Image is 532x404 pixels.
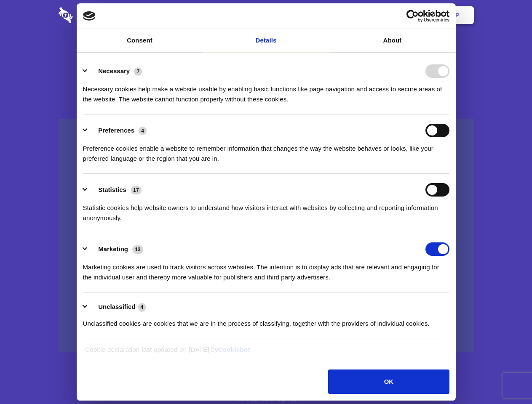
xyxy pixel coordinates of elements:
button: Necessary (7) [83,64,147,78]
a: Consent [77,29,203,52]
div: Cookie declaration last updated on [DATE] by [79,345,453,361]
span: 4 [139,127,147,135]
a: Contact [342,2,380,28]
div: Preference cookies enable a website to remember information that changes the way the website beha... [83,137,449,164]
a: About [329,29,456,52]
label: Preferences [98,127,134,134]
img: logo [83,11,96,21]
button: Unclassified (4) [83,302,151,312]
label: Necessary [98,67,130,74]
div: Statistic cookies help website owners to understand how visitors interact with websites by collec... [83,197,449,223]
h4: Auto-redaction of sensitive data, encrypted data sharing and self-destructing private chats. Shar... [59,77,474,104]
div: Necessary cookies help make a website usable by enabling basic functions like page navigation and... [83,78,449,104]
span: 4 [138,303,146,311]
a: Login [382,2,419,28]
button: Marketing (13) [83,242,149,256]
button: Preferences (4) [83,124,152,137]
img: logo-wordmark-white-trans-d4663122ce5f474addd5e946df7df03e33cb6a1c49d2221995e7729f52c070b2.svg [59,7,131,23]
span: 7 [134,67,142,76]
div: Unclassified cookies are cookies that we are in the process of classifying, together with the pro... [83,312,449,329]
div: Marketing cookies are used to track visitors across websites. The intention is to display ads tha... [83,256,449,282]
label: Statistics [98,186,126,193]
span: 13 [132,245,143,254]
a: Usercentrics Cookiebot - opens in a new window [376,10,449,22]
button: Statistics (17) [83,183,147,197]
span: 17 [131,186,142,194]
button: OK [328,369,449,394]
iframe: Drift Widget Chat Controller [490,362,522,394]
label: Marketing [98,245,128,252]
a: Cookiebot [218,346,250,353]
a: Details [203,29,329,52]
a: Pricing [247,2,284,28]
h1: Eliminate Slack Data Loss. [59,38,474,68]
a: Wistia video thumbnail [59,119,474,352]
